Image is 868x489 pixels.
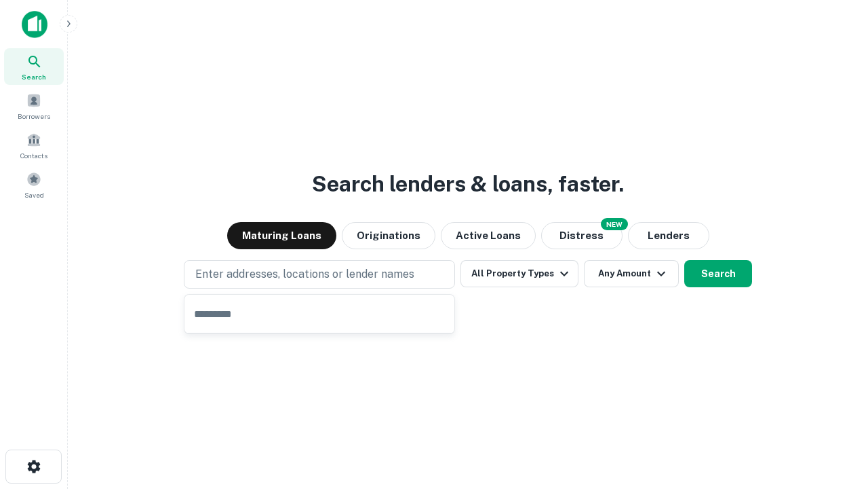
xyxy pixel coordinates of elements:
span: Borrowers [18,111,50,122]
iframe: Chat Widget [800,380,868,446]
button: Any Amount [584,260,679,287]
button: All Property Types [460,260,578,287]
button: Search [684,260,752,287]
h3: Search lenders & loans, faster. [312,168,624,200]
span: Contacts [20,150,47,161]
button: Lenders [628,222,709,249]
p: Enter addresses, locations or lender names [195,266,414,283]
button: Originations [342,222,435,249]
img: capitalize-icon.png [22,11,47,38]
button: Active Loans [441,222,536,249]
span: Search [22,71,46,82]
a: Saved [4,166,64,203]
button: Enter addresses, locations or lender names [184,260,455,289]
div: NEW [601,218,628,230]
span: Saved [24,189,44,200]
button: Maturing Loans [227,222,336,249]
button: Search distressed loans with lien and other non-mortgage details. [541,222,623,249]
a: Search [4,48,64,85]
a: Borrowers [4,88,64,124]
a: Contacts [4,127,64,164]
